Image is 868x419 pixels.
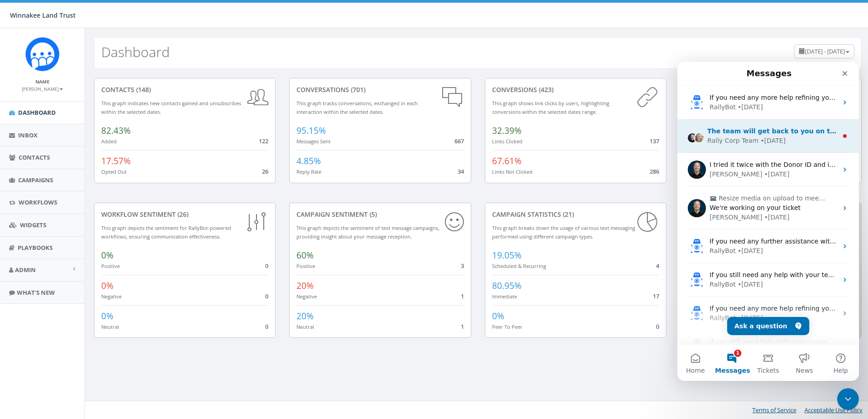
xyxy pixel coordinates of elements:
[492,138,523,145] small: Links Clicked
[18,108,56,117] span: Dashboard
[80,306,102,312] span: Tickets
[650,137,659,145] span: 137
[156,306,171,312] span: Help
[60,252,86,261] div: • [DATE]
[101,210,268,219] div: Workflow Sentiment
[134,85,151,94] span: (148)
[492,168,533,175] small: Links Not Clicked
[265,292,268,300] span: 0
[492,249,522,261] span: 19.05%
[101,168,127,175] small: Opted Out
[837,388,859,410] iframe: Intercom live chat
[458,167,464,175] span: 34
[492,323,523,330] small: Peer To Peer
[349,85,365,94] span: (701)
[101,155,131,167] span: 17.57%
[101,323,119,330] small: Neutral
[19,153,50,161] span: Contacts
[10,11,76,19] span: Winnakee Land Trust
[10,243,29,261] img: Profile image for RallyBot
[87,151,112,161] div: • [DATE]
[804,406,863,414] a: Acceptable Use Policy
[461,292,464,300] span: 1
[492,85,659,94] div: conversions
[10,71,20,82] img: James avatar
[296,263,315,269] small: Positive
[101,85,268,94] div: contacts
[296,280,314,292] span: 20%
[492,263,546,269] small: Scheduled & Recurring
[32,151,85,161] div: [PERSON_NAME]
[461,322,464,331] span: 1
[492,155,522,167] span: 67.61%
[25,37,59,71] img: Rally_Corp_Icon.png
[296,100,418,115] small: This graph tracks conversations, exchanged in each interaction within the selected dates.
[677,62,859,381] iframe: Intercom live chat
[296,138,330,145] small: Messages Sent
[35,78,49,85] small: Name
[296,125,326,136] span: 95.15%
[32,99,488,107] span: I tried it twice with the Donor ID and it didn't add them. It's worked in the past but not these ...
[101,280,113,292] span: 0%
[296,155,321,167] span: 4.85%
[109,283,145,319] button: News
[101,44,170,59] h2: Dashboard
[561,210,574,219] span: (21)
[36,283,73,319] button: Messages
[32,41,59,50] div: RallyBot
[296,310,314,322] span: 20%
[22,84,63,93] a: [PERSON_NAME]
[101,224,231,240] small: This graph depicts the sentiment for RallyBot-powered workflows, ensuring communication effective...
[32,243,643,250] span: If you need any more help refining your thank you message or have other questions, I’m here to as...
[145,283,182,319] button: Help
[32,176,720,183] span: If you need any further assistance with your event follow-up message or link usage, I'm happy to ...
[10,99,29,117] img: Profile image for James
[38,306,73,312] span: Messages
[805,47,845,55] span: [DATE] - [DATE]
[653,292,659,300] span: 17
[32,277,646,284] span: If you still need help with compressing your video to meet the size requirements, I'm here to ass...
[30,66,330,73] span: The team will get back to you on this. Rally Corp Team typically replies in under 1h.
[296,224,439,240] small: This graph depicts the sentiment of text message campaigns, providing insight about your message ...
[10,175,29,194] img: Profile image for RallyBot
[492,310,504,322] span: 0%
[60,41,86,50] div: • [DATE]
[537,85,553,94] span: (423)
[752,406,796,414] a: Terms of Service
[461,262,464,270] span: 3
[492,100,609,115] small: This graph shows link clicks by users, highlighting conversions within the selected dates range.
[296,323,314,330] small: Neutral
[50,255,132,273] button: Ask a question
[101,249,113,261] span: 0%
[83,74,108,84] div: • [DATE]
[296,168,321,175] small: Reply Rate
[262,167,268,175] span: 26
[32,209,622,217] span: If you still need any help with your text campaign or timing, I'm happy to assist! Would you like...
[10,209,29,227] img: Profile image for RallyBot
[101,100,241,115] small: This graph indicates new contacts gained and unsubscribes within the selected dates.
[296,85,464,94] div: conversations
[18,176,53,184] span: Campaigns
[73,283,109,319] button: Tickets
[101,310,113,322] span: 0%
[18,244,53,252] span: Playbooks
[60,185,86,194] div: • [DATE]
[32,252,59,261] div: RallyBot
[656,262,659,270] span: 4
[492,224,635,240] small: This graph breaks down the usage of various text messaging performed using different campaign types.
[101,138,117,145] small: Added
[656,322,659,331] span: 0
[259,137,268,145] span: 122
[10,137,29,156] img: Profile image for James
[265,322,268,331] span: 0
[176,210,188,219] span: (26)
[16,71,27,82] img: Elise avatar
[9,306,27,312] span: Home
[265,262,268,270] span: 0
[650,167,659,175] span: 286
[296,293,317,300] small: Negative
[454,137,464,145] span: 667
[296,210,464,219] div: Campaign Sentiment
